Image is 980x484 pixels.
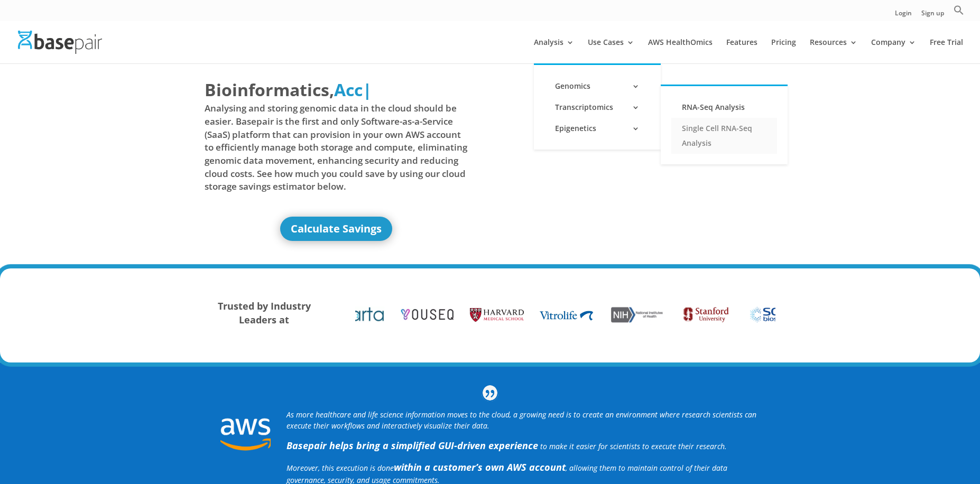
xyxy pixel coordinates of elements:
a: Company [871,39,916,63]
a: RNA-Seq Analysis [671,97,777,118]
strong: Basepair helps bring a simplified GUI-driven experience [286,439,538,452]
a: Search Icon Link [954,5,964,21]
svg: Search [954,5,964,15]
span: | [363,78,372,101]
a: Transcriptomics [544,97,650,118]
b: within a customer’s own AWS account [394,461,566,473]
a: Analysis [534,39,574,63]
a: Resources [810,39,857,63]
span: Analysing and storing genomic data in the cloud should be easier. Basepair is the first and only ... [205,102,468,193]
a: Features [726,39,757,63]
a: Epigenetics [544,118,650,139]
a: Calculate Savings [280,217,392,241]
a: Pricing [771,39,796,63]
a: Use Cases [588,39,634,63]
a: Sign up [921,10,944,21]
img: Basepair [18,31,102,53]
i: As more healthcare and life science information moves to the cloud, a growing need is to create a... [286,409,756,431]
span: to make it easier for scientists to execute their research. [540,441,727,451]
span: Acc [334,78,363,101]
a: Single Cell RNA-Seq Analysis [671,118,777,154]
a: AWS HealthOmics [648,39,713,63]
span: Bioinformatics, [205,78,334,102]
a: Genomics [544,76,650,97]
iframe: Basepair - NGS Analysis Simplified [498,78,761,226]
a: Free Trial [930,39,963,63]
a: Login [895,10,912,21]
iframe: Drift Widget Chat Controller [777,408,967,471]
strong: Trusted by Industry Leaders at [218,300,311,326]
